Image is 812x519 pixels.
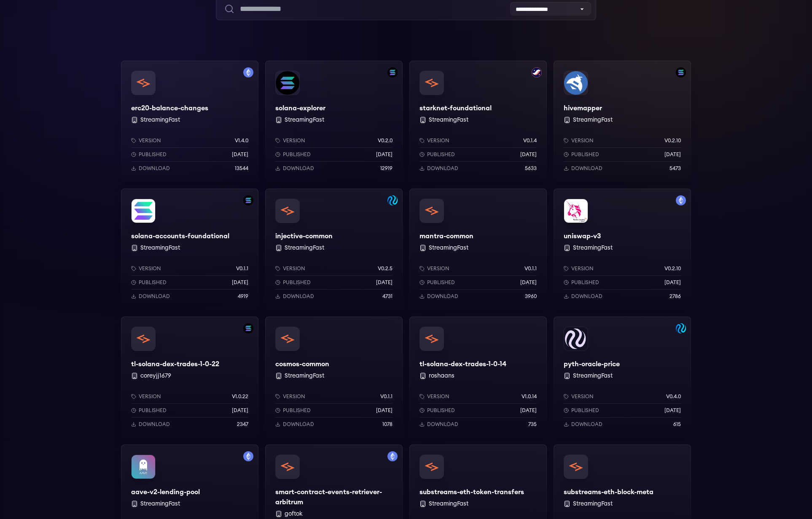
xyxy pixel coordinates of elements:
p: Download [571,421,602,428]
p: Version [283,265,305,272]
button: StreamingFast [429,500,468,508]
p: Published [139,151,167,158]
p: Published [283,279,311,286]
p: Published [139,279,167,286]
a: Filter by solana networkhivemapperhivemapper StreamingFastVersionv0.2.10Published[DATE]Download5473 [554,61,691,182]
button: StreamingFast [140,116,180,124]
a: tl-solana-dex-trades-1-0-14tl-solana-dex-trades-1-0-14 roshaansVersionv1.0.14Published[DATE]Downl... [409,317,547,438]
button: StreamingFast [429,244,468,252]
button: StreamingFast [285,244,324,252]
p: Published [139,407,167,414]
p: v0.2.0 [378,137,393,144]
a: cosmos-commoncosmos-common StreamingFastVersionv0.1.1Published[DATE]Download1078 [265,317,403,438]
p: Version [283,137,305,144]
p: Published [283,407,311,414]
a: Filter by mainnet networkerc20-balance-changeserc20-balance-changes StreamingFastVersionv1.4.0Pub... [121,61,258,182]
img: Filter by starknet network [532,67,542,77]
p: 2786 [669,293,681,300]
p: Download [427,165,458,172]
img: Filter by solana network [676,67,686,77]
p: [DATE] [520,407,537,414]
button: StreamingFast [140,500,180,508]
p: Version [139,137,161,144]
p: Published [283,151,311,158]
p: Version [571,393,594,400]
p: v0.2.10 [664,265,681,272]
p: [DATE] [664,407,681,414]
p: Download [139,421,170,428]
button: StreamingFast [573,244,613,252]
p: 4919 [238,293,248,300]
a: Filter by solana-accounts-mainnet networksolana-accounts-foundationalsolana-accounts-foundational... [121,189,258,310]
img: Filter by solana network [387,67,398,77]
img: Filter by mainnet network [387,451,398,461]
button: roshaans [429,372,454,380]
p: v0.1.1 [524,265,537,272]
p: Published [571,279,599,286]
p: Download [139,293,170,300]
button: goftok [285,510,303,518]
p: [DATE] [232,151,248,158]
p: Version [571,137,594,144]
a: Filter by solana networksolana-explorersolana-explorer StreamingFastVersionv0.2.0Published[DATE]D... [265,61,403,182]
p: [DATE] [232,407,248,414]
button: StreamingFast [140,244,180,252]
p: [DATE] [664,279,681,286]
img: Filter by solana network [243,323,253,333]
p: Version [283,393,305,400]
p: Published [427,407,455,414]
img: Filter by mainnet network [243,451,253,461]
p: Download [571,165,602,172]
p: v1.4.0 [235,137,248,144]
p: [DATE] [520,151,537,158]
p: Version [571,265,594,272]
p: 2347 [237,421,248,428]
p: 4731 [382,293,393,300]
img: Filter by injective-mainnet network [676,323,686,333]
p: Version [139,393,161,400]
p: Published [571,151,599,158]
p: Download [427,293,458,300]
p: v0.1.4 [523,137,537,144]
img: Filter by solana-accounts-mainnet network [243,195,253,205]
p: Version [427,393,449,400]
a: Filter by injective-mainnet networkinjective-commoninjective-common StreamingFastVersionv0.2.5Pub... [265,189,403,310]
p: Published [571,407,599,414]
p: [DATE] [664,151,681,158]
button: StreamingFast [573,372,613,380]
p: v0.1.1 [236,265,248,272]
p: Published [427,279,455,286]
a: Filter by starknet networkstarknet-foundationalstarknet-foundational StreamingFastVersionv0.1.4Pu... [409,61,547,182]
p: v0.1.1 [380,393,393,400]
a: mantra-commonmantra-common StreamingFastVersionv0.1.1Published[DATE]Download3960 [409,189,547,310]
p: Download [283,165,314,172]
p: 615 [673,421,681,428]
a: Filter by injective-mainnet networkpyth-oracle-pricepyth-oracle-price StreamingFastVersionv0.4.0P... [554,317,691,438]
img: Filter by injective-mainnet network [387,195,398,205]
p: Version [427,137,449,144]
p: [DATE] [376,279,393,286]
button: StreamingFast [573,500,613,508]
button: coreyjj1679 [140,372,171,380]
p: v0.4.0 [666,393,681,400]
p: 735 [528,421,537,428]
p: 1078 [382,421,393,428]
p: [DATE] [376,151,393,158]
p: 13544 [235,165,248,172]
p: Download [571,293,602,300]
img: Filter by mainnet network [676,195,686,205]
img: Filter by mainnet network [243,67,253,77]
p: v1.0.22 [232,393,248,400]
p: Published [427,151,455,158]
p: [DATE] [520,279,537,286]
p: 5633 [525,165,537,172]
p: 3960 [525,293,537,300]
p: 12919 [380,165,393,172]
button: StreamingFast [429,116,468,124]
button: StreamingFast [573,116,613,124]
p: Download [139,165,170,172]
p: [DATE] [376,407,393,414]
a: Filter by solana networktl-solana-dex-trades-1-0-22tl-solana-dex-trades-1-0-22 coreyjj1679Version... [121,317,258,438]
p: Download [427,421,458,428]
p: v0.2.5 [378,265,393,272]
